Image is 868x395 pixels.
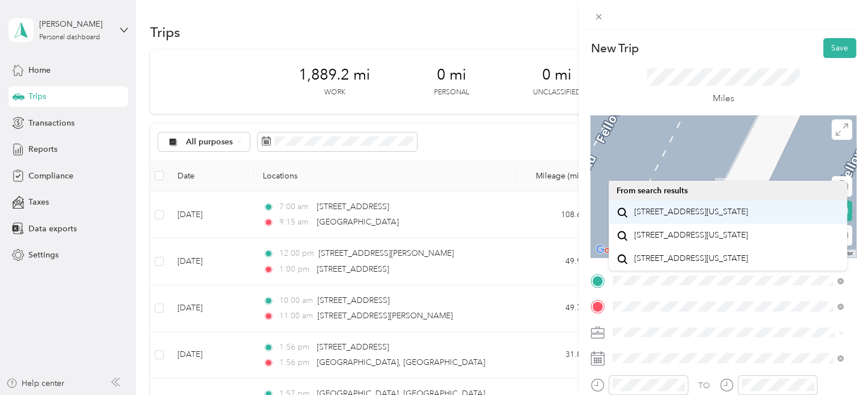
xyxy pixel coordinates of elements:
button: Save [823,38,856,58]
div: TO [698,380,710,392]
a: Open this area in Google Maps (opens a new window) [593,243,631,257]
iframe: Everlance-gr Chat Button Frame [804,331,868,395]
p: Miles [713,92,734,106]
span: [STREET_ADDRESS][US_STATE] [634,207,748,217]
span: [STREET_ADDRESS][US_STATE] [634,253,748,264]
p: New Trip [590,40,638,56]
span: [STREET_ADDRESS][US_STATE] [634,230,748,240]
img: Google [593,243,631,257]
span: From search results [617,186,688,196]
